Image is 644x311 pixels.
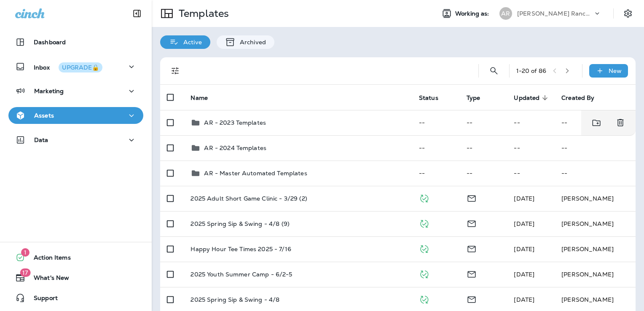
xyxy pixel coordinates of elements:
[34,112,54,119] p: Assets
[507,135,555,161] td: --
[204,145,266,151] p: AR - 2024 Templates
[499,7,512,20] div: AR
[555,262,636,287] td: [PERSON_NAME]
[555,110,612,135] td: --
[467,94,480,102] span: Type
[8,58,143,75] button: InboxUPGRADE🔒
[419,244,429,252] span: Published
[34,88,64,94] p: Marketing
[419,94,449,102] span: Status
[8,269,143,286] button: 17What's New
[467,219,477,227] span: Email
[467,244,477,252] span: Email
[191,94,219,102] span: Name
[34,137,48,143] p: Data
[517,10,593,17] p: [PERSON_NAME] Ranch Golf Club
[514,296,534,303] span: Caitlin Wilson
[191,271,292,278] p: 2025 Youth Summer Camp - 6/2-5
[59,62,102,72] button: UPGRADE🔒
[34,62,102,71] p: Inbox
[204,119,266,126] p: AR - 2023 Templates
[514,220,534,228] span: Caitlin Wilson
[8,34,143,51] button: Dashboard
[8,107,143,124] button: Assets
[467,94,491,102] span: Type
[514,94,539,102] span: Updated
[609,67,622,74] p: New
[561,94,605,102] span: Created By
[467,194,477,201] span: Email
[412,110,460,135] td: --
[486,62,502,79] button: Search Templates
[467,270,477,277] span: Email
[175,7,229,20] p: Templates
[555,211,636,236] td: [PERSON_NAME]
[516,67,546,74] div: 1 - 20 of 86
[34,39,66,46] p: Dashboard
[62,64,99,70] div: UPGRADE🔒
[419,270,429,277] span: Published
[467,295,477,303] span: Email
[179,39,202,46] p: Active
[555,236,636,262] td: [PERSON_NAME]
[620,6,636,21] button: Settings
[20,268,30,277] span: 17
[555,161,636,186] td: --
[236,39,266,46] p: Archived
[514,94,550,102] span: Updated
[191,195,307,202] p: 2025 Adult Short Game Clinic - 3/29 (2)
[460,161,507,186] td: --
[8,290,143,306] button: Support
[555,186,636,211] td: [PERSON_NAME]
[419,194,429,201] span: Published
[25,254,71,264] span: Action Items
[191,94,208,102] span: Name
[460,135,507,161] td: --
[21,248,30,257] span: 1
[507,161,555,186] td: --
[167,62,184,79] button: Filters
[191,220,290,227] p: 2025 Spring Sip & Swing - 4/8 (9)
[25,295,58,305] span: Support
[8,249,143,266] button: 1Action Items
[612,114,629,131] button: Delete
[8,131,143,148] button: Data
[412,161,460,186] td: --
[460,110,507,135] td: --
[419,219,429,227] span: Published
[412,135,460,161] td: --
[514,271,534,278] span: Caitlin Wilson
[125,5,149,22] button: Collapse Sidebar
[514,245,534,253] span: Caitlin Wilson
[507,110,555,135] td: --
[561,94,594,102] span: Created By
[588,114,605,131] button: Move to folder
[555,135,636,161] td: --
[191,246,291,252] p: Happy Hour Tee Times 2025 - 7/16
[455,10,491,17] span: Working as:
[204,170,307,177] p: AR - Master Automated Templates
[419,295,429,303] span: Published
[191,296,279,303] p: 2025 Spring Sip & Swing - 4/8
[419,94,438,102] span: Status
[514,195,534,202] span: Caitlin Wilson
[8,83,143,99] button: Marketing
[25,274,69,284] span: What's New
